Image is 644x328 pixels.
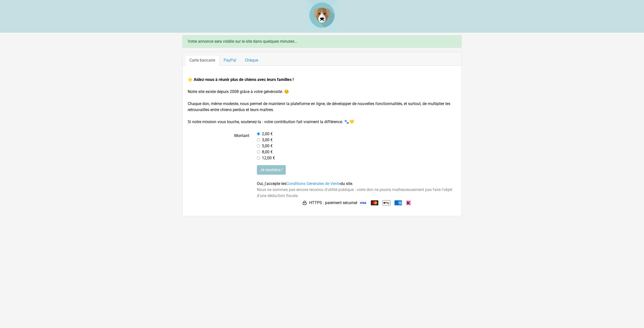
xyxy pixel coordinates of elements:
[262,155,275,161] label: 12,00 €
[257,187,452,198] span: Nous ne sommes pas encore reconnu d'utilité publique : votre don ne pourra malheureusement pas fa...
[182,35,462,48] div: Votre annonce sera visible sur le site dans quelques minutes...
[262,149,273,155] label: 8,00 €
[188,77,456,207] form: Notre site existe depuis 2008 grâce à votre générosité. ☺️ Chaque don, même modeste, nous permet ...
[394,200,402,205] img: American Express
[359,200,367,205] img: Visa
[382,199,390,207] img: Apple Pay
[240,55,262,66] a: Chèque
[257,181,353,186] span: Oui, j'accepte les du site.
[219,55,240,66] a: PayPal
[371,200,378,205] img: Mastercard
[262,143,273,149] label: 5,00 €
[185,55,219,66] a: Carte bancaire
[309,200,357,206] span: HTTPS : paiement sécurisé
[188,77,294,82] strong: 🌟 Aidez-nous à réunir plus de chiens avec leurs familles !
[184,131,253,161] label: Montant
[302,200,307,205] img: HTTPS : paiement sécurisé
[262,137,273,143] label: 3,00 €
[257,165,286,175] input: Je soutiens !
[286,181,340,186] a: Conditions Générales de Vente
[406,200,411,205] img: Klarna
[262,131,273,137] label: 2,00 €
